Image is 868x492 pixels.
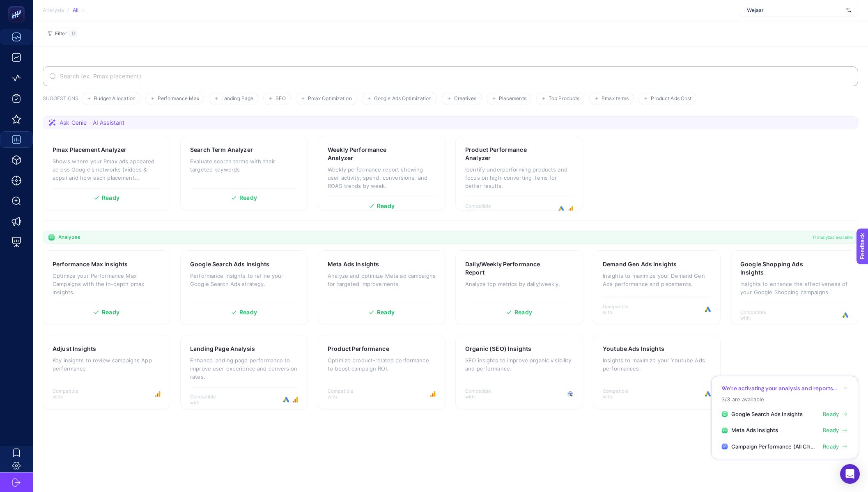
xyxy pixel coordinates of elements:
[603,345,664,353] h3: Youtube Ads Insights
[43,7,64,14] span: Analysis
[180,250,308,325] a: Google Search Ads InsightsPerformance insights to refine your Google Search Ads strategy.Ready
[308,96,352,102] span: Pmax Optimization
[454,96,477,102] span: Creatives
[5,2,31,9] span: Feedback
[43,250,170,325] a: Performance Max InsightsOptimize your Performance Max Campaigns with the in-depth pmax insights.R...
[840,464,860,484] div: Open Intercom Messenger
[94,96,135,102] span: Budget Allocation
[730,250,858,325] a: Google Shopping Ads InsightsInsights to enhance the effectiveness of your Google Shopping campaig...
[593,250,721,325] a: Demand Gen Ads InsightsInsights to maximize your Demand Gen Ads performance and placements.Compat...
[53,345,96,353] h3: Adjust Insights
[514,309,532,315] span: Ready
[721,396,848,403] p: 3/3 are available.
[721,384,837,392] p: We’re activating your analysis and reports...
[239,309,257,315] span: Ready
[180,136,308,211] a: Search Term AnalyzerEvaluate search terms with their targeted keywordsReady
[58,234,80,240] span: Analyzes
[67,7,69,13] span: /
[823,410,839,419] span: Ready
[55,31,67,37] span: Filter
[43,335,170,410] a: Adjust InsightsKey insights to review campaigns App performanceCompatible with:
[190,272,298,288] p: Performance insights to refine your Google Search Ads strategy.
[190,146,253,154] h3: Search Term Analyzer
[190,345,255,353] h3: Landing Page Analysis
[465,356,573,373] p: SEO insights to improve organic visibility and performance.
[43,136,170,211] a: Pmax Placement AnalyzerShows where your Pmax ads appeared across Google's networks (videos & apps...
[455,335,583,410] a: Organic (SEO) InsightsSEO insights to improve organic visibility and performance.Compatible with:
[455,136,583,211] a: Product Performance AnalyzerIdentify underperforming products and focus on high-converting items ...
[813,234,853,240] span: 11 analyzes available
[318,136,445,211] a: Weekly Performance AnalyzerWeekly performance report showing user activity, spend, conversions, a...
[823,426,839,435] span: Ready
[603,272,711,288] p: Insights to maximize your Demand Gen Ads performance and placements.
[465,345,531,353] h3: Organic (SEO) Insights
[377,309,395,315] span: Ready
[318,335,445,410] a: Product PerformanceOptimize product-related performance to boost campaign ROI.Compatible with:
[740,309,777,321] span: Compatible with:
[239,195,257,201] span: Ready
[180,335,308,410] a: Landing Page AnalysisEnhance landing page performance to improve user experience and conversion r...
[731,443,817,451] span: Campaign Performance (All Channel)
[731,426,778,435] span: Meta Ads Insights
[740,260,822,277] h3: Google Shopping Ads Insights
[53,356,161,373] p: Key insights to review campaigns App performance
[53,388,90,400] span: Compatible with:
[190,157,298,174] p: Evaluate search terms with their targeted keywords
[465,280,573,288] p: Analyze top metrics by daily/weekly.
[328,165,436,190] p: Weekly performance report showing user activity, spend, conversions, and ROAS trends by week.
[603,356,711,373] p: Insights to maximize your Youtube Ads performances.
[328,345,389,353] h3: Product Performance
[318,250,445,325] a: Meta Ads InsightsAnalyze and optimize Meta ad campaigns for targeted improvements.Ready
[60,119,124,127] span: Ask Genie - AI Assistant
[102,195,119,201] span: Ready
[73,7,84,14] div: All
[465,165,573,190] p: Identify underperforming products and focus on high-converting items for better results.
[593,335,721,410] a: Youtube Ads InsightsInsights to maximize your Youtube Ads performances.Compatible with:
[374,96,432,102] span: Google Ads Optimization
[747,7,843,14] span: Wejaar
[328,388,365,400] span: Compatible with:
[328,146,410,162] h3: Weekly Performance Analyzer
[465,146,547,162] h3: Product Performance Analyzer
[823,410,848,419] a: Ready
[53,260,128,268] h3: Performance Max Insights
[731,410,803,419] span: Google Search Ads Insights
[328,356,436,373] p: Optimize product-related performance to boost campaign ROI.
[190,356,298,381] p: Enhance landing page performance to improve user experience and conversion rates.
[158,96,199,102] span: Performance Max
[72,30,75,37] span: 0
[823,443,839,451] span: Ready
[602,96,629,102] span: Pmax terms
[276,96,285,102] span: SEO
[53,272,161,296] p: Optimize your Performance Max Campaigns with the in-depth pmax insights.
[465,260,548,277] h3: Daily/Weekly Performance Report
[823,443,848,451] a: Ready
[43,95,78,105] h3: SUGGESTIONS
[102,309,119,315] span: Ready
[846,6,851,14] img: svg%3e
[43,27,80,40] button: Filter0
[465,203,502,215] span: Compatible with:
[58,73,852,80] input: Search
[603,388,640,400] span: Compatible with:
[190,260,270,268] h3: Google Search Ads Insights
[651,96,691,102] span: Product Ads Cost
[823,426,848,435] a: Ready
[740,280,848,296] p: Insights to enhance the effectiveness of your Google Shopping campaigns.
[465,388,502,400] span: Compatible with:
[221,96,253,102] span: Landing Page
[603,304,640,315] span: Compatible with:
[328,272,436,288] p: Analyze and optimize Meta ad campaigns for targeted improvements.
[455,250,583,325] a: Daily/Weekly Performance ReportAnalyze top metrics by daily/weekly.Ready
[549,96,579,102] span: Top Products
[190,394,227,405] span: Compatible with:
[53,157,161,182] p: Shows where your Pmax ads appeared across Google's networks (videos & apps) and how each placemen...
[53,146,126,154] h3: Pmax Placement Analyzer
[377,203,395,209] span: Ready
[603,260,677,268] h3: Demand Gen Ads Insights
[328,260,379,268] h3: Meta Ads Insights
[499,96,526,102] span: Placements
